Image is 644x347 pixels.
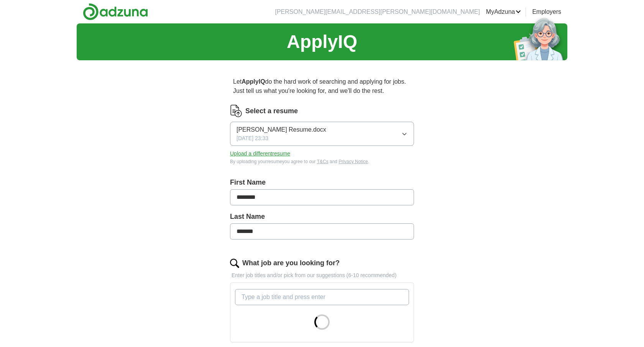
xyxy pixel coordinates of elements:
[317,159,329,164] a: T&Cs
[237,125,326,134] span: [PERSON_NAME] Resume.docx
[287,28,357,56] h1: ApplyIQ
[242,78,265,85] strong: ApplyIQ
[230,122,414,146] button: [PERSON_NAME] Resume.docx[DATE] 23:33
[235,289,409,305] input: Type a job title and press enter
[230,177,414,188] label: First Name
[275,7,480,17] li: [PERSON_NAME][EMAIL_ADDRESS][PERSON_NAME][DOMAIN_NAME]
[532,7,561,17] a: Employers
[230,212,414,222] label: Last Name
[242,258,340,268] label: What job are you looking for?
[237,134,268,142] span: [DATE] 23:33
[486,7,521,17] a: MyAdzuna
[230,150,290,158] button: Upload a differentresume
[230,105,242,117] img: CV Icon
[230,74,414,99] p: Let do the hard work of searching and applying for jobs. Just tell us what you're looking for, an...
[230,158,414,165] div: By uploading your resume you agree to our and .
[245,106,298,116] label: Select a resume
[338,159,368,164] a: Privacy Notice
[230,271,414,279] p: Enter job titles and/or pick from our suggestions (6-10 recommended)
[83,3,148,20] img: Adzuna logo
[230,259,239,268] img: search.png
